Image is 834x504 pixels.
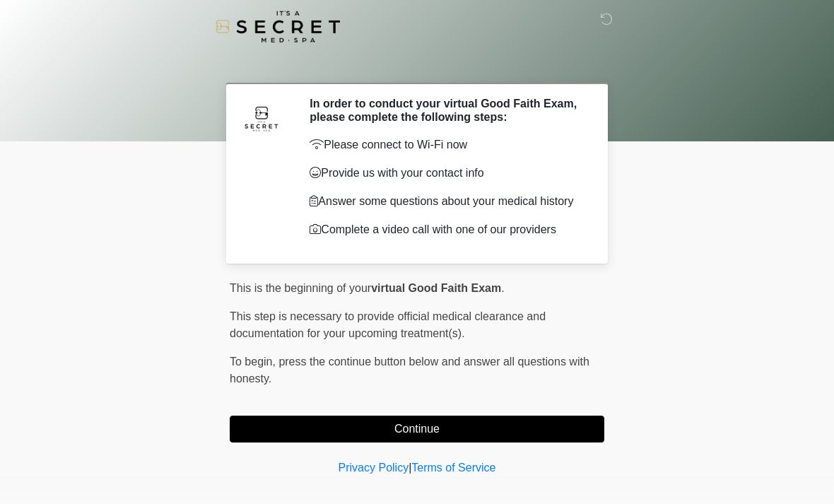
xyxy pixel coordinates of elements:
a: Terms of Service [411,462,495,474]
h1: ‎ ‎ [219,51,615,77]
a: | [409,462,411,474]
img: It's A Secret Med Spa Logo [216,11,340,42]
button: Continue [230,416,604,443]
p: Complete a video call with one of our providers [310,221,583,238]
span: press the continue button below and answer all questions with honesty. [230,356,589,385]
p: Please connect to Wi-Fi now [310,136,583,153]
span: This step is necessary to provide official medical clearance and documentation for your upcoming ... [230,310,546,339]
strong: virtual Good Faith Exam [371,282,501,294]
span: . [501,282,504,294]
a: Privacy Policy [339,462,409,474]
img: Agent Avatar [240,97,283,139]
span: To begin, [230,356,278,368]
p: Answer some questions about your medical history [310,193,583,210]
h2: In order to conduct your virtual Good Faith Exam, please complete the following steps: [310,97,583,124]
p: Provide us with your contact info [310,165,583,182]
span: This is the beginning of your [230,282,371,294]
